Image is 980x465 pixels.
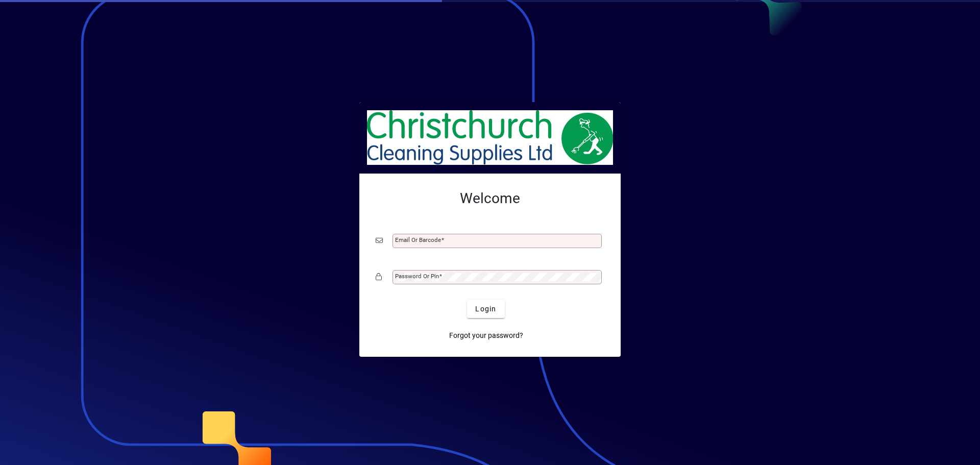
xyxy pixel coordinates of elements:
[467,300,504,318] button: Login
[445,326,527,345] a: Forgot your password?
[475,304,496,314] span: Login
[376,190,604,207] h2: Welcome
[395,273,439,280] mat-label: Password or Pin
[395,236,441,243] mat-label: Email or Barcode
[449,330,523,341] span: Forgot your password?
